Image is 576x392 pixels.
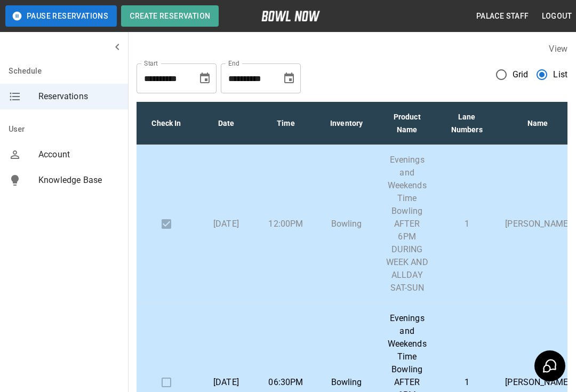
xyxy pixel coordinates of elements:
[445,376,488,389] p: 1
[324,218,369,230] p: Bowling
[513,68,529,81] span: Grid
[553,68,567,81] span: List
[377,102,437,145] th: Product Name
[5,5,117,27] button: Pause Reservations
[205,376,247,389] p: [DATE]
[38,90,119,103] span: Reservations
[437,102,497,145] th: Lane Numbers
[265,218,307,230] p: 12:00PM
[256,102,316,145] th: Time
[121,5,219,27] button: Create Reservation
[278,68,300,89] button: Choose date, selected date is Sep 30, 2025
[137,102,196,145] th: Check In
[205,218,247,230] p: [DATE]
[324,376,369,389] p: Bowling
[445,218,488,230] p: 1
[196,102,256,145] th: Date
[261,11,320,21] img: logo
[316,102,377,145] th: Inventory
[538,6,576,26] button: Logout
[265,376,307,389] p: 06:30PM
[386,154,428,294] p: Evenings and Weekends Time Bowling AFTER 6PM DURING WEEK AND ALLDAY SAT-SUN
[505,218,570,230] p: [PERSON_NAME]
[194,68,215,89] button: Choose date, selected date is Aug 30, 2025
[549,44,567,54] label: View
[38,148,119,161] span: Account
[505,376,570,389] p: [PERSON_NAME]
[38,174,119,187] span: Knowledge Base
[472,6,533,26] button: Palace Staff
